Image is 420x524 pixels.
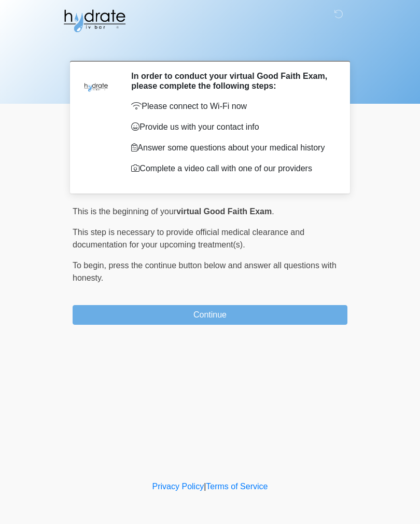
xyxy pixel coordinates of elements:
[131,100,332,113] p: Please connect to Wi-Fi now
[131,162,332,175] p: Complete a video call with one of our providers
[73,261,108,270] span: To begin,
[206,482,268,491] a: Terms of Service
[131,121,332,133] p: Provide us with your contact info
[131,71,332,91] h2: In order to conduct your virtual Good Faith Exam, please complete the following steps:
[65,37,355,57] h1: ‎ ‎ ‎
[131,142,332,154] p: Answer some questions about your medical history
[73,228,304,249] span: This step is necessary to provide official medical clearance and documentation for your upcoming ...
[73,207,176,216] span: This is the beginning of your
[152,482,204,491] a: Privacy Policy
[73,261,337,282] span: press the continue button below and answer all questions with honesty.
[204,482,206,491] a: |
[73,305,347,325] button: Continue
[272,207,274,216] span: .
[62,8,127,34] img: Hydrate IV Bar - Fort Collins Logo
[80,71,111,102] img: Agent Avatar
[176,207,272,216] strong: virtual Good Faith Exam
